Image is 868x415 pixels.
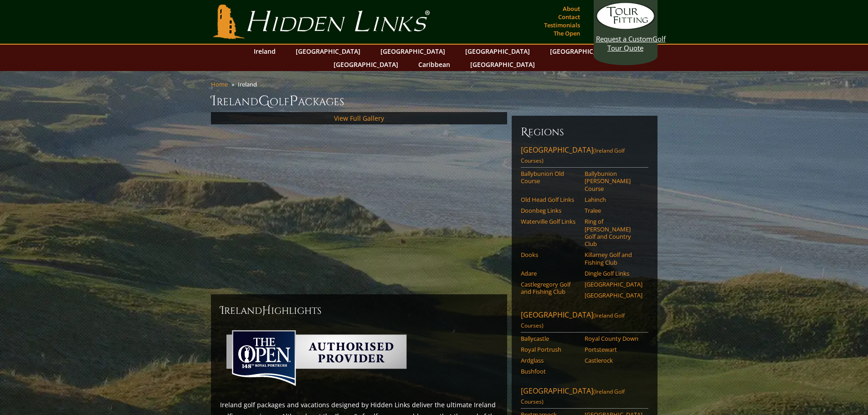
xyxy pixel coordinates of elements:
a: Royal County Down [585,335,642,342]
h1: Ireland olf ackages [211,92,657,110]
a: Ring of [PERSON_NAME] Golf and Country Club [585,218,642,247]
h2: Ireland ighlights [220,303,498,318]
a: Dingle Golf Links [585,270,642,277]
a: [GEOGRAPHIC_DATA](Ireland Golf Courses) [521,310,648,333]
span: (Ireland Golf Courses) [521,312,625,329]
span: (Ireland Golf Courses) [521,388,625,405]
a: Ballybunion [PERSON_NAME] Course [585,170,642,192]
a: Doonbeg Links [521,207,579,214]
li: Ireland [238,80,261,88]
a: The Open [551,27,582,40]
a: [GEOGRAPHIC_DATA] [291,45,365,58]
a: Lahinch [585,196,642,203]
a: Portstewart [585,346,642,353]
a: Contact [556,10,582,23]
a: [GEOGRAPHIC_DATA] [329,58,403,71]
a: Bushfoot [521,368,579,375]
span: P [289,92,298,110]
a: Castlegregory Golf and Fishing Club [521,281,579,296]
a: [GEOGRAPHIC_DATA] [461,45,534,58]
a: [GEOGRAPHIC_DATA] [585,292,642,299]
a: Ballybunion Old Course [521,170,579,185]
a: [GEOGRAPHIC_DATA](Ireland Golf Courses) [521,145,648,168]
h6: Regions [521,125,648,139]
a: Request a CustomGolf Tour Quote [596,2,655,52]
a: Royal Portrush [521,346,579,353]
a: Waterville Golf Links [521,218,579,225]
a: Tralee [585,207,642,214]
a: Caribbean [414,58,455,71]
a: Old Head Golf Links [521,196,579,203]
a: [GEOGRAPHIC_DATA] [466,58,539,71]
span: H [262,303,271,318]
a: Dooks [521,251,579,258]
a: View Full Gallery [334,114,384,123]
span: (Ireland Golf Courses) [521,147,625,164]
a: [GEOGRAPHIC_DATA] [545,45,619,58]
a: [GEOGRAPHIC_DATA] [585,281,642,288]
span: G [258,92,270,110]
span: Request a Custom [596,34,652,43]
a: Ireland [249,45,280,58]
a: Testimonials [542,19,582,31]
a: Home [211,80,228,88]
a: [GEOGRAPHIC_DATA](Ireland Golf Courses) [521,386,648,409]
a: Castlerock [585,357,642,364]
a: [GEOGRAPHIC_DATA] [376,45,450,58]
a: Killarney Golf and Fishing Club [585,251,642,266]
a: Ardglass [521,357,579,364]
a: Adare [521,270,579,277]
a: Ballycastle [521,335,579,342]
a: About [560,2,582,15]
